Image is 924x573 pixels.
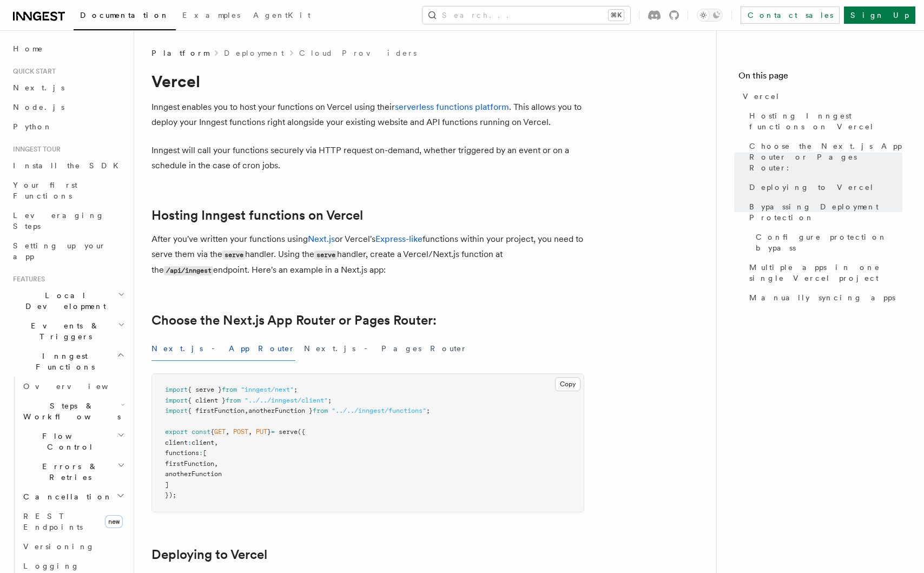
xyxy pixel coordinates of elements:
[271,428,275,436] span: =
[745,288,902,307] a: Manually syncing apps
[745,258,902,288] a: Multiple apps in one single Vercel project
[23,382,135,391] span: Overview
[165,449,199,457] span: functions
[298,428,305,436] span: ({
[749,262,902,284] span: Multiple apps in one single Vercel project
[164,266,213,275] code: /api/inngest
[151,143,584,173] p: Inngest will call your functions securely via HTTP request on-demand, whether triggered by an eve...
[13,181,77,200] span: Your first Functions
[9,175,127,206] a: Your first Functions
[245,397,328,404] span: "../../inngest/client"
[749,141,902,173] span: Choose the Next.js App Router or Pages Router:
[9,145,61,154] span: Inngest tour
[188,407,245,414] span: { firstFunction
[279,428,298,436] span: serve
[9,351,117,372] span: Inngest Functions
[745,197,902,227] a: Bypassing Deployment Protection
[9,78,127,97] a: Next.js
[214,428,226,436] span: GET
[9,206,127,236] a: Leveraging Steps
[19,431,117,452] span: Flow Control
[13,103,64,111] span: Node.js
[19,396,127,426] button: Steps & Workflows
[745,177,902,197] a: Deploying to Vercel
[13,161,125,170] span: Install the SDK
[304,337,467,361] button: Next.js - Pages Router
[151,208,363,223] a: Hosting Inngest functions on Vercel
[165,481,169,489] span: ]
[210,428,214,436] span: {
[395,102,509,112] a: serverless functions platform
[188,397,226,404] span: { client }
[74,3,176,30] a: Documentation
[756,232,902,253] span: Configure protection bypass
[749,182,874,193] span: Deploying to Vercel
[222,386,237,393] span: from
[19,487,127,506] button: Cancellation
[188,439,192,446] span: :
[749,110,902,132] span: Hosting Inngest functions on Vercel
[426,407,430,414] span: ;
[314,251,337,260] code: serve
[844,6,915,24] a: Sign Up
[9,97,127,117] a: Node.js
[9,275,45,284] span: Features
[19,377,127,396] a: Overview
[555,377,580,391] button: Copy
[203,449,207,457] span: [
[165,491,176,499] span: });
[23,542,95,551] span: Versioning
[151,547,267,562] a: Deploying to Vercel
[226,397,241,404] span: from
[9,117,127,136] a: Python
[248,428,252,436] span: ,
[9,156,127,175] a: Install the SDK
[308,234,335,244] a: Next.js
[199,449,203,457] span: :
[165,439,188,446] span: client
[13,211,104,230] span: Leveraging Steps
[19,537,127,556] a: Versioning
[165,386,188,393] span: import
[697,9,723,22] button: Toggle dark mode
[182,11,240,19] span: Examples
[19,491,113,502] span: Cancellation
[165,397,188,404] span: import
[151,48,209,58] span: Platform
[9,290,118,312] span: Local Development
[13,122,52,131] span: Python
[313,407,328,414] span: from
[245,407,248,414] span: ,
[9,67,56,76] span: Quick start
[738,87,902,106] a: Vercel
[332,407,426,414] span: "../../inngest/functions"
[13,241,106,261] span: Setting up your app
[151,71,584,91] h1: Vercel
[299,48,417,58] a: Cloud Providers
[165,428,188,436] span: export
[151,232,584,278] p: After you've written your functions using or Vercel's functions within your project, you need to ...
[423,6,630,24] button: Search...⌘K
[745,106,902,136] a: Hosting Inngest functions on Vercel
[745,136,902,177] a: Choose the Next.js App Router or Pages Router:
[9,236,127,266] a: Setting up your app
[19,461,117,483] span: Errors & Retries
[80,11,169,19] span: Documentation
[151,313,437,328] a: Choose the Next.js App Router or Pages Router:
[328,397,332,404] span: ;
[19,506,127,537] a: REST Endpointsnew
[233,428,248,436] span: POST
[9,320,118,342] span: Events & Triggers
[375,234,423,244] a: Express-like
[13,43,43,54] span: Home
[247,3,317,29] a: AgentKit
[23,562,80,570] span: Logging
[256,428,267,436] span: PUT
[248,407,313,414] span: anotherFunction }
[241,386,294,393] span: "inngest/next"
[749,292,895,303] span: Manually syncing apps
[165,470,222,478] span: anotherFunction
[105,515,123,528] span: new
[738,69,902,87] h4: On this page
[192,428,210,436] span: const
